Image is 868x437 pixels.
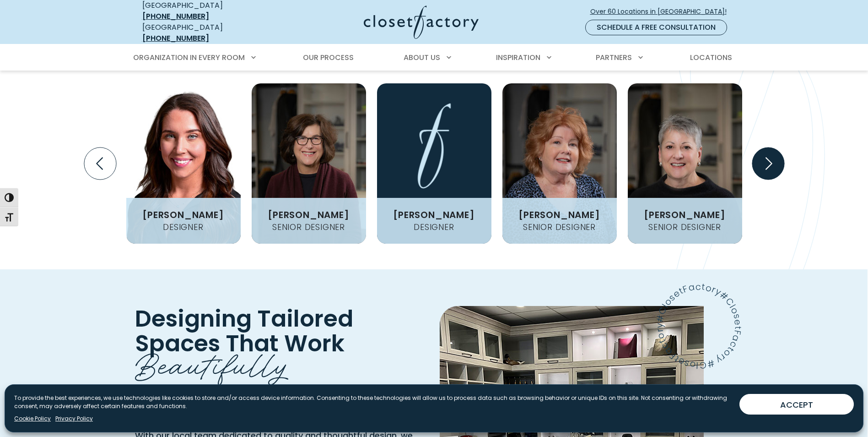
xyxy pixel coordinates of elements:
a: Over 60 Locations in [GEOGRAPHIC_DATA]! [590,4,734,20]
span: Locations [690,52,732,63]
button: ACCEPT [739,394,854,415]
span: Over 60 Locations in [GEOGRAPHIC_DATA]! [590,7,734,16]
img: Maura-Sweeney headshot [126,83,241,244]
a: Schedule a Free Consultation [585,20,727,35]
span: Spaces That Work [135,327,345,360]
button: Next slide [749,144,788,183]
div: [GEOGRAPHIC_DATA] [142,22,275,44]
span: Inspiration [496,52,540,63]
h4: Designer [159,223,207,231]
h3: [PERSON_NAME] [264,210,353,219]
span: Beautifully [135,338,290,386]
h4: Senior Designer [519,223,599,231]
span: Partners [596,52,632,63]
h3: [PERSON_NAME] [389,210,478,219]
h3: [PERSON_NAME] [640,210,729,219]
nav: Primary Menu [127,45,742,71]
a: [PHONE_NUMBER] [142,33,209,44]
img: Deb-Anastos headshot [502,83,617,244]
span: Our Process [303,52,354,63]
a: Cookie Policy [14,415,51,423]
h4: Designer [410,223,458,231]
img: Kerri Cossette [377,83,491,244]
img: Laurie-Miller headshot [628,83,742,244]
span: Organization in Every Room [133,52,245,63]
button: Previous slide [81,144,120,183]
span: About Us [404,52,440,63]
p: To provide the best experiences, we use technologies like cookies to store and/or access device i... [14,394,732,410]
h4: Senior Designer [269,223,349,231]
img: Closet Factory Logo [364,5,479,39]
a: Privacy Policy [55,415,93,423]
a: [PHONE_NUMBER] [142,11,209,22]
span: Designing Tailored [135,303,353,335]
h4: Senior Designer [645,223,725,231]
h3: [PERSON_NAME] [139,210,227,219]
img: Helen-Tatkow headshot [252,83,366,244]
h3: [PERSON_NAME] [515,210,604,219]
